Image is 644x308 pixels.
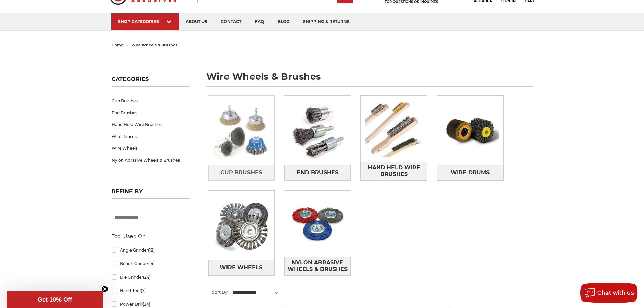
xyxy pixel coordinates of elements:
[208,165,275,180] a: Cup Brushes
[179,13,214,30] a: about us
[580,283,637,303] button: Chat with us
[361,162,427,181] a: Hand Held Wire Brushes
[248,13,271,30] a: faq
[208,192,275,259] img: Wire Wheels
[284,191,351,257] img: Nylon Abrasive Wheels & Brushes
[284,257,351,276] a: Nylon Abrasive Wheels & Brushes
[143,302,150,307] span: (24)
[220,167,262,179] span: Cup Brushes
[112,142,190,154] a: Wire Wheels
[284,165,351,180] a: End Brushes
[451,167,490,179] span: Wire Drums
[112,271,190,283] a: Die Grinder
[112,119,190,131] a: Hand Held Wire Brushes
[112,107,190,119] a: End Brushes
[112,258,190,269] a: Bench Grinder
[206,72,533,87] h1: wire wheels & brushes
[149,261,155,266] span: (4)
[112,188,190,199] h5: Refine by
[148,247,155,253] span: (18)
[284,97,351,164] img: End Brushes
[7,291,103,308] div: Get 10% OffClose teaser
[112,95,190,107] a: Cup Brushes
[118,19,172,24] div: SHOP CATEGORIES
[437,97,503,164] img: Wire Drums
[112,131,190,142] a: Wire Drums
[208,287,229,297] label: Sort By:
[101,286,108,292] button: Close teaser
[271,13,296,30] a: blog
[112,285,190,297] a: Hand Tool
[112,43,123,47] a: home
[214,13,248,30] a: contact
[112,76,190,87] h5: Categories
[112,244,190,256] a: Angle Grinder
[112,154,190,166] a: Nylon Abrasive Wheels & Brushes
[220,262,262,274] span: Wire Wheels
[597,290,634,296] span: Chat with us
[296,13,356,30] a: shipping & returns
[38,296,72,303] span: Get 10% Off
[208,97,275,164] img: Cup Brushes
[112,232,190,240] h5: Tool Used On
[208,260,275,275] a: Wire Wheels
[143,275,151,280] span: (24)
[361,96,427,162] img: Hand Held Wire Brushes
[131,43,177,47] span: wire wheels & brushes
[437,165,503,180] a: Wire Drums
[232,288,282,298] select: Sort By:
[141,288,146,293] span: (7)
[297,167,338,179] span: End Brushes
[361,162,427,180] span: Hand Held Wire Brushes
